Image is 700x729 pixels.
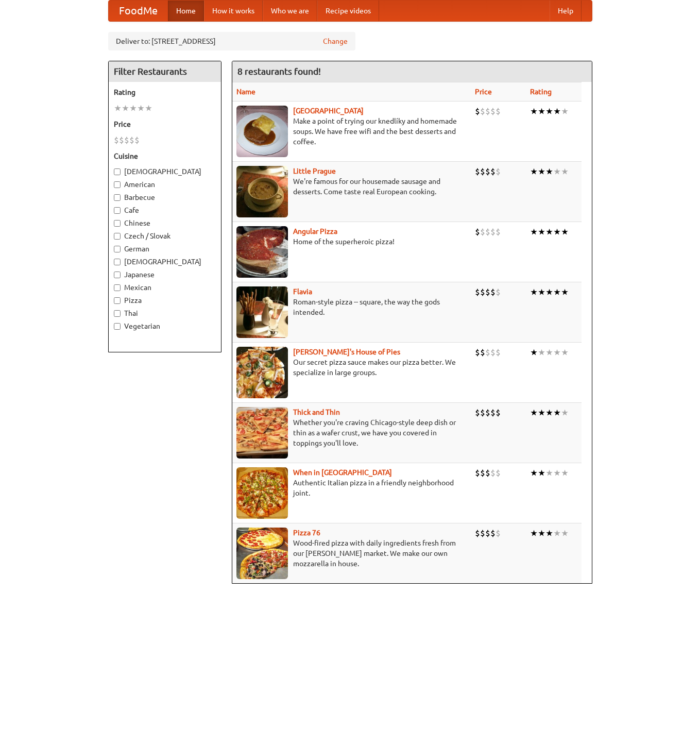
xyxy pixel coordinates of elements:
[236,467,288,519] img: wheninrome.jpg
[137,103,145,114] li: ★
[561,407,569,418] li: ★
[545,106,553,117] li: ★
[530,166,538,177] li: ★
[293,408,340,416] a: Thick and Thin
[236,347,288,398] img: luigis.jpg
[553,467,561,479] li: ★
[236,226,288,278] img: angular.jpg
[114,321,216,331] label: Vegetarian
[114,179,216,190] label: American
[293,529,320,537] a: Pizza 76
[475,166,480,177] li: $
[545,226,553,238] li: ★
[129,103,137,114] li: ★
[168,1,204,21] a: Home
[236,236,467,247] p: Home of the superheroic pizza!
[530,347,538,358] li: ★
[263,1,317,21] a: Who we are
[475,467,480,479] li: $
[538,467,545,479] li: ★
[236,528,288,579] img: pizza76.jpg
[293,227,337,235] a: Angular Pizza
[561,347,569,358] li: ★
[530,286,538,298] li: ★
[236,176,467,197] p: We're famous for our housemade sausage and desserts. Come taste real European cooking.
[561,166,569,177] li: ★
[114,134,119,146] li: $
[545,166,553,177] li: ★
[237,66,321,76] ng-pluralize: 8 restaurants found!
[480,528,485,539] li: $
[490,286,496,298] li: $
[561,226,569,238] li: ★
[293,468,392,477] b: When in [GEOGRAPHIC_DATA]
[490,106,496,117] li: $
[109,1,168,21] a: FoodMe
[114,205,216,215] label: Cafe
[485,467,490,479] li: $
[114,323,121,330] input: Vegetarian
[114,231,216,241] label: Czech / Slovak
[293,167,336,175] a: Little Prague
[114,297,121,304] input: Pizza
[114,257,216,267] label: [DEMOGRAPHIC_DATA]
[496,166,501,177] li: $
[114,284,121,291] input: Mexican
[545,528,553,539] li: ★
[114,272,121,278] input: Japanese
[293,287,312,296] a: Flavia
[236,417,467,448] p: Whether you're craving Chicago-style deep dish or thin as a wafer crust, we have you covered in t...
[114,269,216,280] label: Japanese
[480,286,485,298] li: $
[236,106,288,157] img: czechpoint.jpg
[236,357,467,378] p: Our secret pizza sauce makes our pizza better. We specialize in large groups.
[553,286,561,298] li: ★
[108,32,355,50] div: Deliver to: [STREET_ADDRESS]
[114,246,121,252] input: German
[530,528,538,539] li: ★
[485,528,490,539] li: $
[550,1,582,21] a: Help
[530,88,552,96] a: Rating
[236,297,467,317] p: Roman-style pizza -- square, the way the gods intended.
[122,103,129,114] li: ★
[485,347,490,358] li: $
[485,226,490,238] li: $
[538,166,545,177] li: ★
[553,166,561,177] li: ★
[480,347,485,358] li: $
[124,134,129,146] li: $
[545,347,553,358] li: ★
[134,134,140,146] li: $
[530,467,538,479] li: ★
[561,467,569,479] li: ★
[490,528,496,539] li: $
[490,166,496,177] li: $
[109,61,221,82] h4: Filter Restaurants
[530,407,538,418] li: ★
[114,220,121,227] input: Chinese
[293,107,364,115] a: [GEOGRAPHIC_DATA]
[480,166,485,177] li: $
[553,347,561,358] li: ★
[114,310,121,317] input: Thai
[553,226,561,238] li: ★
[236,538,467,569] p: Wood-fired pizza with daily ingredients fresh from our [PERSON_NAME] market. We make our own mozz...
[561,286,569,298] li: ★
[475,226,480,238] li: $
[490,226,496,238] li: $
[114,87,216,97] h5: Rating
[496,407,501,418] li: $
[236,286,288,338] img: flavia.jpg
[538,226,545,238] li: ★
[496,226,501,238] li: $
[114,259,121,265] input: [DEMOGRAPHIC_DATA]
[114,166,216,177] label: [DEMOGRAPHIC_DATA]
[236,478,467,498] p: Authentic Italian pizza in a friendly neighborhood joint.
[119,134,124,146] li: $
